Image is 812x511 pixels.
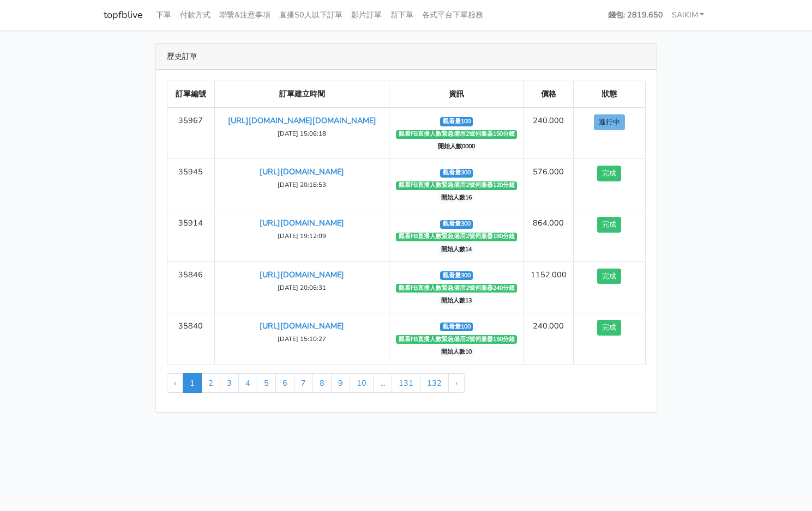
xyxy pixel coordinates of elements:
[597,217,621,233] button: 完成
[386,4,418,26] a: 新下單
[597,166,621,181] button: 完成
[396,284,517,293] span: 觀看FB直播人數緊急備用2號伺服器240分鐘
[183,373,202,393] span: 1
[608,9,663,20] strong: 錢包: 2819.650
[524,210,573,261] td: 864.000
[524,107,573,159] td: 240.000
[597,320,621,336] button: 完成
[439,194,474,203] span: 開始人數16
[104,4,143,26] a: topfblive
[418,4,488,26] a: 各式平台下單服務
[439,245,474,254] span: 開始人數14
[260,217,344,228] a: [URL][DOMAIN_NAME]
[604,4,667,26] a: 錢包: 2819.650
[156,44,657,70] div: 歷史訂單
[667,4,709,26] a: SAIKIM
[347,4,386,26] a: 影片訂單
[167,373,183,393] li: « Previous
[524,313,573,364] td: 240.000
[167,313,215,364] td: 35840
[278,334,326,343] small: [DATE] 15:10:27
[594,114,625,130] button: 進行中
[278,129,326,138] small: [DATE] 15:06:18
[228,115,376,126] a: [URL][DOMAIN_NAME][DOMAIN_NAME]
[396,130,517,139] span: 觀看FB直播人數緊急備用2號伺服器150分鐘
[524,159,573,210] td: 576.000
[152,4,176,26] a: 下單
[524,261,573,313] td: 1152.000
[167,261,215,313] td: 35846
[573,81,645,108] th: 狀態
[238,373,257,393] a: 4
[420,373,449,393] a: 132
[257,373,276,393] a: 5
[167,81,215,108] th: 訂單編號
[440,117,473,126] span: 觀看量100
[278,232,326,240] small: [DATE] 19:12:09
[176,4,215,26] a: 付款方式
[220,373,239,393] a: 3
[167,210,215,261] td: 35914
[167,107,215,159] td: 35967
[392,373,420,393] a: 131
[389,81,524,108] th: 資訊
[440,220,473,229] span: 觀看量300
[275,373,294,393] a: 6
[331,373,350,393] a: 9
[439,348,474,356] span: 開始人數10
[294,373,313,393] a: 7
[260,269,344,280] a: [URL][DOMAIN_NAME]
[440,169,473,178] span: 觀看量300
[350,373,374,393] a: 10
[215,81,389,108] th: 訂單建立時間
[278,180,326,189] small: [DATE] 20:16:53
[436,143,478,151] span: 開始人數0000
[312,373,332,393] a: 8
[524,81,573,108] th: 價格
[396,181,517,190] span: 觀看FB直播人數緊急備用2號伺服器120分鐘
[215,4,275,26] a: 聯繫&注意事項
[260,320,344,331] a: [URL][DOMAIN_NAME]
[440,323,473,331] span: 觀看量100
[396,233,517,241] span: 觀看FB直播人數緊急備用2號伺服器180分鐘
[278,283,326,292] small: [DATE] 20:06:31
[440,271,473,280] span: 觀看量300
[396,335,517,344] span: 觀看FB直播人數緊急備用2號伺服器150分鐘
[439,296,474,305] span: 開始人數13
[167,159,215,210] td: 35945
[448,373,465,393] a: Next »
[260,166,344,177] a: [URL][DOMAIN_NAME]
[201,373,220,393] a: 2
[597,269,621,284] button: 完成
[275,4,347,26] a: 直播50人以下訂單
